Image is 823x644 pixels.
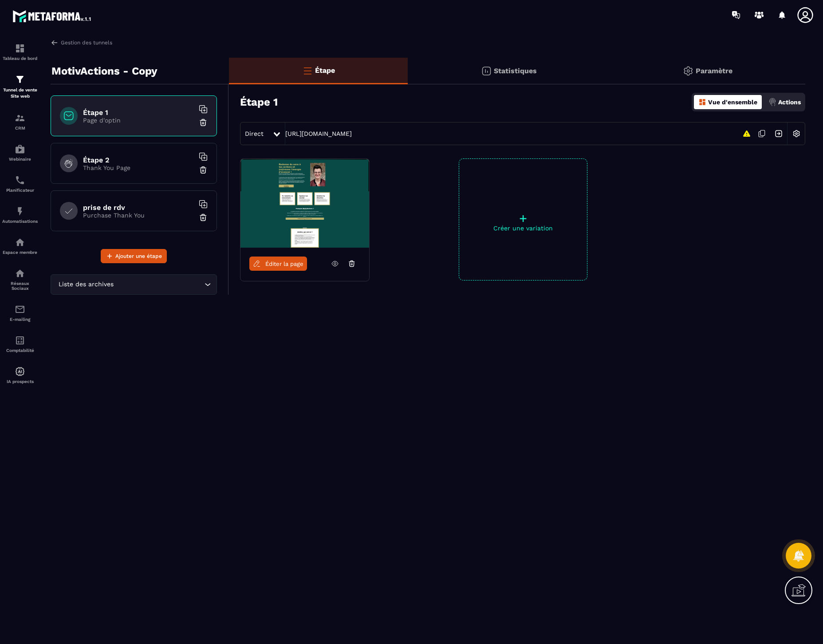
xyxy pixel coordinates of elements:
[2,126,38,130] p: CRM
[199,118,208,127] img: trash
[83,117,194,124] p: Page d'optin
[83,212,194,219] p: Purchase Thank You
[302,65,313,76] img: bars-o.4a397970.svg
[2,219,38,224] p: Automatisations
[51,62,158,80] p: MotivActions - Copy
[15,43,25,54] img: formation
[2,328,38,360] a: accountantaccountantComptabilité
[51,39,112,47] a: Gestion des tunnels
[56,280,115,289] span: Liste des archives
[2,36,38,67] a: formationformationTableau de bord
[770,125,787,142] img: arrow-next.bcc2205e.svg
[240,159,369,248] img: image
[683,66,693,76] img: setting-gr.5f69749f.svg
[2,250,38,255] p: Espace membre
[199,213,208,222] img: trash
[15,113,25,123] img: formation
[83,203,194,212] h6: prise de rdv
[249,257,307,271] a: Éditer la page
[115,280,202,289] input: Search for option
[2,281,38,291] p: Réseaux Sociaux
[459,225,587,232] p: Créer une variation
[2,230,38,261] a: automationsautomationsEspace membre
[15,335,25,346] img: accountant
[778,99,801,106] p: Actions
[12,8,92,24] img: logo
[2,106,38,137] a: formationformationCRM
[2,137,38,168] a: automationsautomationsWebinaire
[481,66,492,76] img: stats.20deebd0.svg
[15,237,25,248] img: automations
[788,125,805,142] img: setting-w.858f3a88.svg
[768,98,776,106] img: actions.d6e523a2.png
[2,56,38,61] p: Tableau de bord
[708,99,757,106] p: Vue d'ensemble
[494,67,537,75] p: Statistiques
[51,39,59,47] img: arrow
[265,261,303,267] span: Éditer la page
[315,66,335,75] p: Étape
[51,274,217,295] div: Search for option
[15,366,25,377] img: automations
[2,297,38,328] a: emailemailE-mailing
[83,108,194,117] h6: Étape 1
[15,268,25,279] img: social-network
[698,98,706,106] img: dashboard-orange.40269519.svg
[2,261,38,297] a: social-networksocial-networkRéseaux Sociaux
[115,252,162,261] span: Ajouter une étape
[2,348,38,353] p: Comptabilité
[199,166,208,174] img: trash
[2,199,38,230] a: automationsautomationsAutomatisations
[2,87,38,99] p: Tunnel de vente Site web
[2,168,38,199] a: schedulerschedulerPlanificateur
[83,156,194,164] h6: Étape 2
[2,317,38,322] p: E-mailing
[15,74,25,85] img: formation
[2,157,38,162] p: Webinaire
[15,304,25,315] img: email
[2,67,38,106] a: formationformationTunnel de vente Site web
[2,379,38,384] p: IA prospects
[245,130,264,137] span: Direct
[2,188,38,193] p: Planificateur
[459,212,587,225] p: +
[240,96,278,108] h3: Étape 1
[15,206,25,217] img: automations
[285,130,352,137] a: [URL][DOMAIN_NAME]
[83,164,194,171] p: Thank You Page
[101,249,167,263] button: Ajouter une étape
[696,67,732,75] p: Paramètre
[15,175,25,186] img: scheduler
[15,144,25,154] img: automations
